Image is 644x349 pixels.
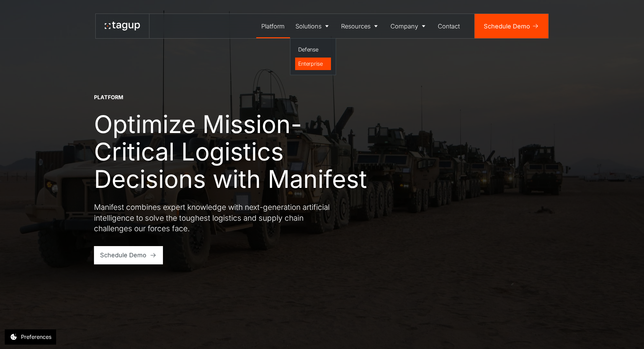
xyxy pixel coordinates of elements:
[385,14,433,38] a: Company
[336,14,385,38] a: Resources
[298,60,328,68] div: Enterprise
[290,14,336,38] a: Solutions
[295,22,321,31] div: Solutions
[21,333,51,341] div: Preferences
[295,43,331,56] a: Defense
[94,246,163,264] a: Schedule Demo
[475,14,548,38] a: Schedule Demo
[438,22,460,31] div: Contact
[484,22,530,31] div: Schedule Demo
[390,22,418,31] div: Company
[341,22,371,31] div: Resources
[94,110,378,193] h1: Optimize Mission-Critical Logistics Decisions with Manifest
[100,250,146,260] div: Schedule Demo
[256,14,290,38] a: Platform
[295,58,331,70] a: Enterprise
[433,14,466,38] a: Contact
[261,22,285,31] div: Platform
[290,38,336,75] nav: Solutions
[298,45,328,53] div: Defense
[94,94,123,101] div: Platform
[94,202,337,234] p: Manifest combines expert knowledge with next-generation artificial intelligence to solve the toug...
